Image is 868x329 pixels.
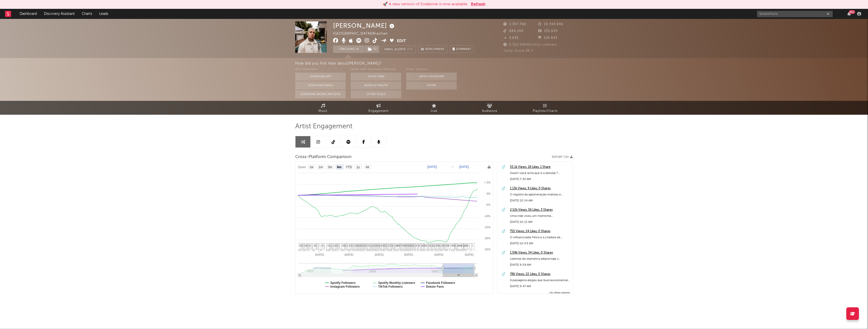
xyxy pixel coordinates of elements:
text: [DATE] [465,253,474,256]
span: 1 [438,244,439,247]
text: TikTok Followers [378,285,403,288]
span: 2 [355,244,357,247]
span: 1 [329,244,331,247]
span: 2 [349,244,351,247]
text: Spotify Monthly Listeners [378,281,415,285]
span: 10 [457,244,460,247]
span: 2 [346,244,348,247]
span: 3 [342,244,343,247]
span: 2 [415,244,417,247]
span: 1 [440,244,442,247]
span: 1 [327,244,329,247]
span: 1 [313,244,315,247]
span: 2 [315,244,317,247]
a: Leads [96,9,112,19]
button: Refresh [471,1,485,7]
text: 6m [337,165,341,169]
span: 7 [399,244,401,247]
span: 3 [418,244,419,247]
span: 1 [354,244,356,247]
a: Discovery Assistant [40,9,78,19]
div: A passageira alegou que buscava preservar sua privacidade e afirmou: "É meu direito, quero ficar ... [510,277,570,283]
text: [DATE] [404,253,413,256]
text: -20% [484,237,491,240]
span: 6 [422,244,423,247]
span: 1 [306,244,307,247]
a: 786 Views, 22 Likes, 0 Shares [510,271,570,277]
span: 2 [413,244,415,247]
a: Audience [462,101,517,115]
span: 2 [388,244,389,247]
span: 4 [379,244,380,247]
div: Uma mãe viveu um momento [PERSON_NAME] comoção ao se despedir dos dois filhos após decisão judici... [510,213,570,219]
span: 1 [351,244,353,247]
span: 7 [453,244,455,247]
span: 2 [302,244,303,247]
div: [DATE] 9:47 AM [510,283,570,289]
span: Artist Engagement [295,124,352,130]
span: 5 [437,244,438,247]
span: Audience [482,108,497,114]
text: 0% [486,192,491,195]
span: 1 [368,244,370,247]
span: 1 [331,244,332,247]
a: Benchmark [418,45,447,53]
text: -5% [485,203,491,206]
span: 2 [364,244,366,247]
button: Edit [397,38,406,44]
text: 3m [328,165,332,169]
span: 5 [439,244,440,247]
a: 1.08k Views, 34 Likes, 0 Shares [510,250,570,256]
button: Tracking [333,45,365,53]
span: 1 [370,244,371,247]
div: Other A&R Discovery Methods [351,67,401,73]
div: 🚀 A new version of Sodatone is now available. [383,1,468,7]
div: [PERSON_NAME] [333,21,396,30]
span: 1 [321,244,323,247]
text: 1w [309,165,313,169]
div: 99 + [849,10,855,14]
span: 1 [308,244,310,247]
text: All [366,165,369,169]
span: 10 [423,244,426,247]
a: Dashboard [16,9,40,19]
span: Engagement [368,108,389,114]
span: 15 [450,244,453,247]
div: Other Sources [406,67,457,73]
span: 2 [360,244,362,247]
text: + 5% [484,181,491,184]
a: Music [295,101,351,115]
text: 1m [319,165,323,169]
a: Charts [78,9,96,19]
span: 1 [376,244,377,247]
span: 1 [374,244,375,247]
div: Loremip do sitametco adipiscinge s doeiusm te inc utl etdolo, magnaa en adminimve q noStru*e!u l2... [510,256,570,262]
span: 2 [367,244,369,247]
text: -25% [484,248,491,251]
div: How did you first hear about [PERSON_NAME] ? [295,61,868,67]
div: With Sodatone [295,67,346,73]
a: Playlists/Charts [517,101,573,115]
div: [DATE] 10:03 AM [510,241,570,247]
em: Off [407,48,413,51]
span: 3.635 [503,36,519,40]
span: 1 [462,244,464,247]
span: 1 [301,244,302,247]
span: 2 [348,244,350,247]
span: 2 [356,244,358,247]
span: 1 [304,244,305,247]
text: [DATE] [315,253,324,256]
text: [DATE] [345,253,354,256]
span: 1 [358,244,360,247]
div: 2.52k Views, 56 Likes, 3 Shares [510,207,570,213]
text: [DATE] [459,165,469,169]
span: 4 [445,244,447,247]
span: 6 [404,244,406,247]
button: On My Own [351,73,401,81]
button: Sodatone Snowflake Data [295,90,346,98]
button: Summary [450,45,474,53]
div: Quem você acha que é o dono(a) ? #noticia #fofoca #alfinetada #fy [510,170,570,176]
span: 3 [436,244,437,247]
span: 2 [309,244,311,247]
